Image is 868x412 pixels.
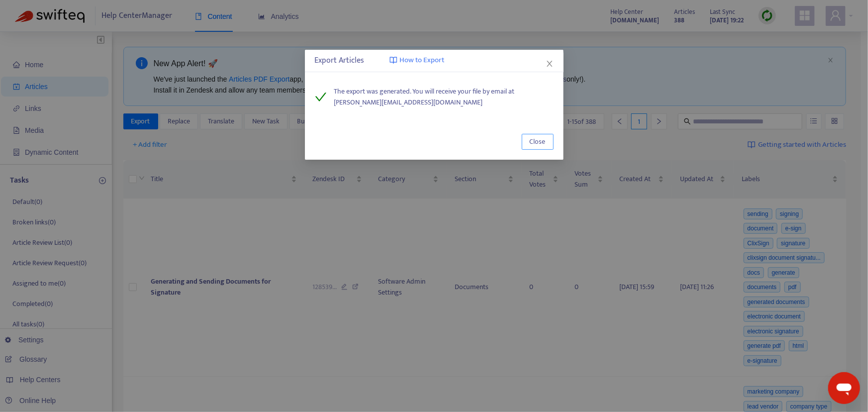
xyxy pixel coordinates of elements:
[389,55,445,66] a: How to Export
[828,372,860,404] iframe: Button to launch messaging window
[315,91,327,103] span: check
[315,55,554,67] div: Export Articles
[546,60,554,68] span: close
[389,56,397,64] img: image-link
[334,86,554,108] span: The export was generated. You will receive your file by email at [PERSON_NAME][EMAIL_ADDRESS][DOM...
[522,134,554,150] button: Close
[544,58,555,69] button: Close
[400,55,445,66] span: How to Export
[530,136,546,147] span: Close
